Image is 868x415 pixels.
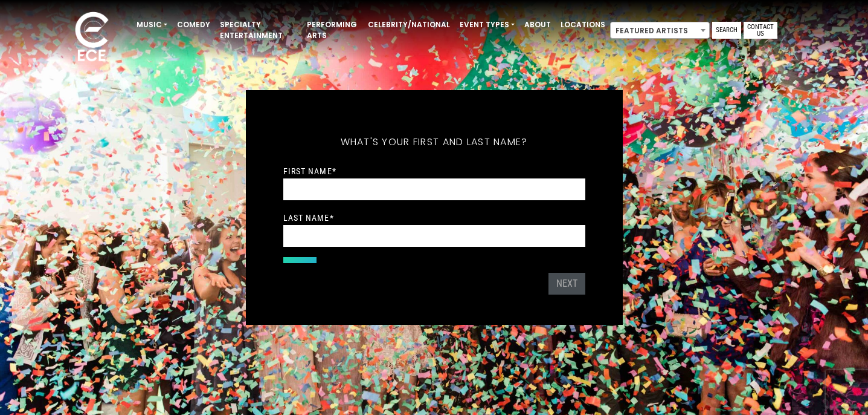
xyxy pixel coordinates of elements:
[132,15,172,35] a: Music
[519,15,556,35] a: About
[172,15,215,35] a: Comedy
[283,212,334,223] label: Last Name
[455,15,519,35] a: Event Types
[611,22,709,39] span: Featured Artists
[363,15,455,35] a: Celebrity/National
[302,15,363,46] a: Performing Arts
[283,120,585,164] h5: What's your first and last name?
[215,15,301,46] a: Specialty Entertainment
[744,22,777,39] a: Contact Us
[610,22,710,39] span: Featured Artists
[62,8,122,67] img: ece_new_logo_whitev2-1.png
[712,22,741,39] a: Search
[556,15,610,35] a: Locations
[283,166,336,177] label: First Name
